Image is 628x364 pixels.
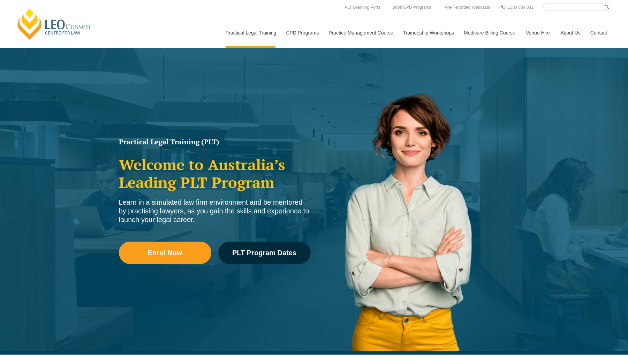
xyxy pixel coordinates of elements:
[119,242,211,264] a: Enrol Now
[220,18,281,48] a: Practical Legal Training
[522,173,611,347] iframe: LiveChat chat widget
[232,249,296,256] span: PLT Program Dates
[391,3,433,11] a: Book CPD Programs
[119,156,311,191] h2: Welcome to Australia’s Leading PLT Program
[459,18,521,48] a: Medicare Billing Course
[324,18,398,48] a: Practice Management Course
[506,3,535,11] a: 1300 039 031
[16,8,93,40] a: [PERSON_NAME] Centre for Law
[508,5,533,10] span: 1300 039 031
[343,3,383,11] a: PLT Learning Portal
[585,18,612,48] a: Contact
[218,242,311,264] a: PLT Program Dates
[398,18,459,48] a: Traineeship Workshops
[521,18,555,48] a: Venue Hire
[119,198,311,224] div: Learn in a simulated law firm environment and be mentored by practising lawyers, as you gain the ...
[443,3,492,11] a: Pre-Recorded Webcasts
[281,18,323,48] a: CPD Programs
[119,138,311,145] h1: Practical Legal Training (PLT)
[555,18,585,48] a: About Us
[148,249,182,256] span: Enrol Now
